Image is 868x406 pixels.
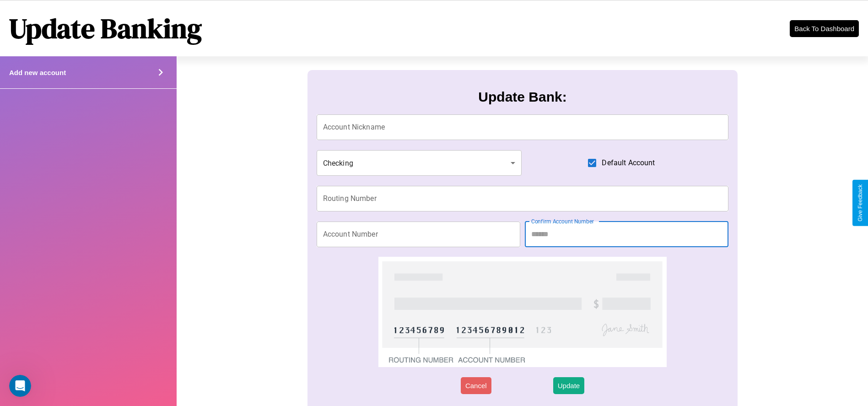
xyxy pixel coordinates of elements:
[478,89,566,105] h3: Update Bank:
[9,10,202,47] h1: Update Banking
[531,217,594,225] label: Confirm Account Number
[790,20,859,37] button: Back To Dashboard
[857,184,863,222] div: Give Feedback
[461,377,491,394] button: Cancel
[602,157,655,168] span: Default Account
[378,257,667,367] img: check
[317,150,522,176] div: Checking
[9,375,31,397] iframe: Intercom live chat
[553,377,584,394] button: Update
[9,69,66,76] h4: Add new account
